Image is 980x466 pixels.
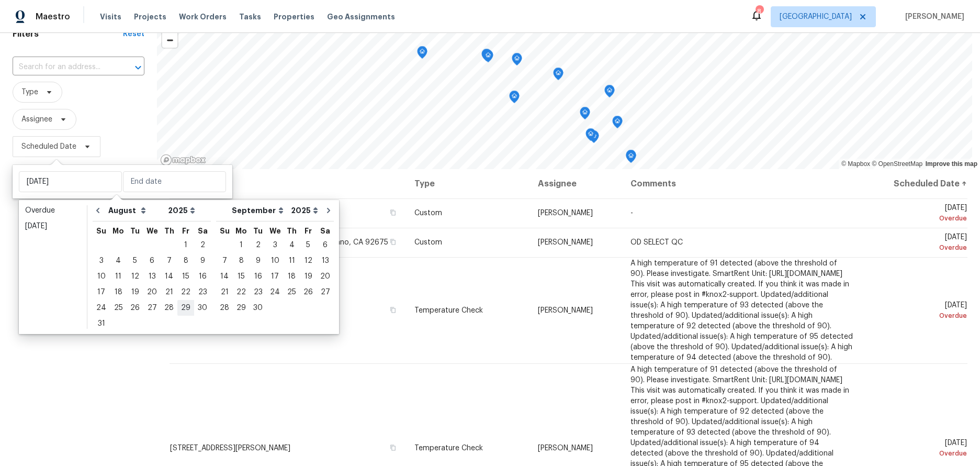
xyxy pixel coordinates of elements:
[143,253,161,269] div: Wed Aug 06 2025
[417,46,427,62] div: Map marker
[110,253,127,269] div: Mon Aug 04 2025
[239,13,261,20] span: Tasks
[872,160,922,168] a: OpenStreetMap
[317,253,334,268] div: 13
[305,227,312,235] abbr: Friday
[266,253,284,268] div: 10
[216,300,233,316] div: Sun Sep 28 2025
[414,209,442,217] span: Custom
[538,239,593,246] span: [PERSON_NAME]
[161,301,177,315] div: 28
[266,269,284,284] div: 17
[284,285,300,299] div: 25
[253,227,263,235] abbr: Tuesday
[127,285,143,299] div: 19
[143,269,161,284] div: 13
[216,301,233,315] div: 28
[177,269,194,284] div: 15
[143,300,161,316] div: Wed Aug 27 2025
[194,284,211,300] div: Sat Aug 23 2025
[90,200,106,221] button: Go to previous month
[194,238,211,252] div: 2
[233,237,250,253] div: Mon Sep 01 2025
[93,301,110,315] div: 24
[216,269,233,284] div: 14
[143,285,161,299] div: 20
[300,237,317,253] div: Fri Sep 05 2025
[538,445,593,452] span: [PERSON_NAME]
[284,253,300,268] div: 11
[96,227,106,235] abbr: Sunday
[870,242,967,253] div: Overdue
[266,237,284,253] div: Wed Sep 03 2025
[160,154,206,166] a: Mapbox homepage
[93,253,110,268] div: 3
[194,300,211,316] div: Sat Aug 30 2025
[127,269,143,284] div: Tue Aug 12 2025
[131,60,145,75] button: Open
[110,284,127,300] div: Mon Aug 18 2025
[143,301,161,315] div: 27
[300,253,317,269] div: Fri Sep 12 2025
[284,237,300,253] div: Thu Sep 04 2025
[233,253,250,268] div: 8
[165,203,198,218] select: Year
[250,269,266,284] div: 16
[250,301,266,315] div: 30
[19,171,122,192] input: Sat, Jan 01
[194,301,211,315] div: 30
[926,160,977,168] a: Improve this map
[177,269,194,284] div: Fri Aug 15 2025
[604,85,615,101] div: Map marker
[300,238,317,252] div: 5
[861,169,967,198] th: Scheduled Date ↑
[123,29,144,39] div: Reset
[300,269,317,284] div: Fri Sep 19 2025
[177,285,194,299] div: 22
[194,253,211,269] div: Sat Aug 09 2025
[25,221,81,231] div: [DATE]
[112,227,124,235] abbr: Monday
[233,269,250,284] div: Mon Sep 15 2025
[106,203,165,218] select: Month
[110,285,127,299] div: 18
[250,285,266,299] div: 23
[170,239,388,246] span: 27598 Paseo [MEDICAL_DATA], San Juan Capistrano, CA 92675
[143,253,161,268] div: 6
[93,316,110,331] div: Sun Aug 31 2025
[123,171,226,192] input: End date
[110,300,127,316] div: Mon Aug 25 2025
[284,238,300,252] div: 4
[21,141,76,152] span: Scheduled Date
[266,269,284,284] div: Wed Sep 17 2025
[317,284,334,300] div: Sat Sep 27 2025
[250,300,266,316] div: Tue Sep 30 2025
[235,227,247,235] abbr: Monday
[162,33,177,48] span: Zoom out
[93,269,110,284] div: 10
[414,307,483,314] span: Temperature Check
[25,205,81,216] div: Overdue
[388,237,398,247] button: Copy Address
[780,12,852,22] span: [GEOGRAPHIC_DATA]
[233,269,250,284] div: 15
[284,269,300,284] div: 18
[177,237,194,253] div: Fri Aug 01 2025
[266,253,284,269] div: Wed Sep 10 2025
[147,227,158,235] abbr: Wednesday
[194,253,211,268] div: 9
[36,12,70,22] span: Maestro
[93,269,110,284] div: Sun Aug 10 2025
[406,169,529,198] th: Type
[194,269,211,284] div: Sat Aug 16 2025
[509,91,520,107] div: Map marker
[284,253,300,269] div: Thu Sep 11 2025
[266,238,284,252] div: 3
[127,269,143,284] div: 12
[177,253,194,269] div: Fri Aug 08 2025
[21,203,84,328] ul: Date picker shortcuts
[284,284,300,300] div: Thu Sep 25 2025
[538,209,593,217] span: [PERSON_NAME]
[161,253,177,269] div: Thu Aug 07 2025
[580,107,590,123] div: Map marker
